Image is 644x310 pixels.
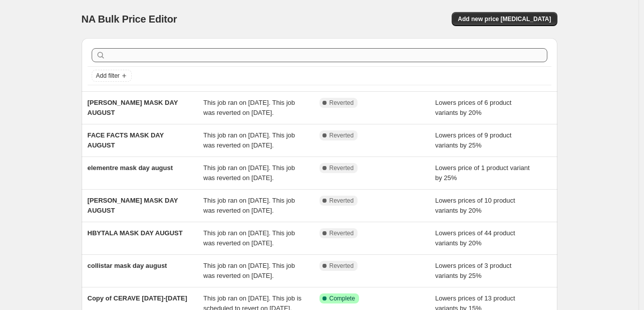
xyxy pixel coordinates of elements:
[435,262,511,279] span: Lowers prices of 3 product variants by 25%
[203,131,295,149] span: This job ran on [DATE]. This job was reverted on [DATE].
[330,229,354,237] span: Reverted
[96,72,120,80] span: Add filter
[88,197,178,214] span: [PERSON_NAME] MASK DAY AUGUST
[88,131,164,149] span: FACE FACTS MASK DAY AUGUST
[330,164,354,172] span: Reverted
[435,164,530,182] span: Lowers price of 1 product variant by 25%
[435,131,511,149] span: Lowers prices of 9 product variants by 25%
[88,294,187,302] span: Copy of CERAVE [DATE]-[DATE]
[203,164,295,182] span: This job ran on [DATE]. This job was reverted on [DATE].
[88,262,167,269] span: collistar mask day august
[330,294,355,302] span: Complete
[88,229,183,237] span: HBYTALA MASK DAY AUGUST
[203,197,295,214] span: This job ran on [DATE]. This job was reverted on [DATE].
[330,131,354,139] span: Reverted
[203,229,295,247] span: This job ran on [DATE]. This job was reverted on [DATE].
[88,164,173,172] span: elementre mask day august
[458,15,551,23] span: Add new price [MEDICAL_DATA]
[435,229,515,247] span: Lowers prices of 44 product variants by 20%
[330,262,354,270] span: Reverted
[452,12,557,26] button: Add new price [MEDICAL_DATA]
[82,14,177,25] span: NA Bulk Price Editor
[330,197,354,205] span: Reverted
[435,197,515,214] span: Lowers prices of 10 product variants by 20%
[203,262,295,279] span: This job ran on [DATE]. This job was reverted on [DATE].
[330,99,354,107] span: Reverted
[203,99,295,116] span: This job ran on [DATE]. This job was reverted on [DATE].
[92,70,132,82] button: Add filter
[435,99,511,116] span: Lowers prices of 6 product variants by 20%
[88,99,178,116] span: [PERSON_NAME] MASK DAY AUGUST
